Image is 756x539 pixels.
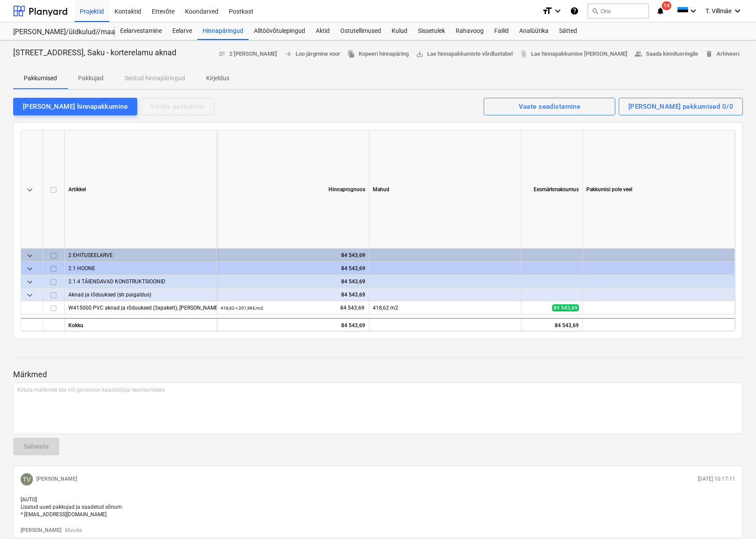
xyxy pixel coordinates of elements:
[218,50,226,58] span: notes
[413,22,450,40] a: Sissetulek
[519,101,581,112] div: Vaate seadistamine
[218,49,277,59] span: 2 [PERSON_NAME]
[25,290,35,300] span: keyboard_arrow_down
[65,318,217,331] div: Kokku
[115,22,167,40] div: Eelarvestamine
[217,130,369,249] div: Hinnaprognoos
[712,497,756,539] iframe: Chat Widget
[514,22,554,40] a: Analüütika
[217,318,369,331] div: 84 543,69
[705,49,739,59] span: Arhiveeri
[698,475,735,483] p: [DATE] 10:17:11
[13,369,743,380] p: Märkmed
[583,130,735,249] div: Pakkumisi pole veel
[702,47,743,61] button: Arhiveeri
[521,130,583,249] div: Eesmärkmaksumus
[656,6,665,16] i: notifications
[197,22,249,40] a: Hinnapäringud
[588,4,649,18] button: Otsi
[21,527,61,534] button: [PERSON_NAME]
[167,22,197,40] div: Eelarve
[284,50,292,58] span: arrow_forward
[416,49,513,59] span: Lae hinnapakkumiste võrdlustabel
[281,47,344,61] button: Loo järgmine voor
[78,74,103,83] p: Pakkujad
[68,301,213,314] div: W415000 PVC aknad ja rõduuksed (3xpakett), tarne ja paigaldus metallnurgikutega, all Greentec-Q p...
[221,275,365,288] div: 84 543,69
[221,288,365,301] div: 84 543,69
[68,249,213,261] div: 2 EHITUSEELARVE
[416,50,424,58] span: save_alt
[705,50,713,58] span: delete
[221,249,365,262] div: 84 543,69
[25,277,35,287] span: keyboard_arrow_down
[631,47,702,61] button: Saada kinnitusringile
[310,22,335,40] a: Aktid
[732,6,743,16] i: keyboard_arrow_down
[221,306,264,311] small: 418,62 × 201,96€ / m2
[249,22,310,40] a: Alltöövõtulepingud
[554,22,582,40] a: Sätted
[25,185,35,195] span: keyboard_arrow_down
[344,47,412,61] button: Kopeeri hinnapäring
[688,6,699,16] i: keyboard_arrow_down
[635,49,698,59] span: Saada kinnitusringile
[214,47,281,61] button: 2 [PERSON_NAME]
[13,47,176,58] p: [STREET_ADDRESS], Saku - korterelamu aknad
[65,527,82,534] button: Muuda
[21,473,33,485] div: Tanel Villmäe
[552,304,579,311] span: 84 543,69
[619,98,743,115] button: [PERSON_NAME] pakkumised 0/0
[542,6,553,16] i: format_size
[206,74,229,83] p: Kirjeldus
[484,98,615,115] button: Vaate seadistamine
[13,28,104,37] div: [PERSON_NAME]/üldkulud//maatööd (2101817//2101766)
[521,318,583,331] div: 84 543,69
[25,264,35,274] span: keyboard_arrow_down
[553,6,563,16] i: keyboard_arrow_down
[347,50,355,58] span: file_copy
[520,50,528,58] span: attach_file
[23,476,31,483] span: TV
[68,288,213,301] div: Aknad ja rõduuksed (sh paigaldus)
[36,475,77,483] p: [PERSON_NAME]
[412,47,516,61] a: Lae hinnapakkumiste võrdlustabel
[284,49,340,59] span: Loo järgmine voor
[489,22,514,40] a: Failid
[335,22,386,40] a: Ostutellimused
[13,98,137,115] button: [PERSON_NAME] hinnapakkumine
[712,497,756,539] div: Vestlusvidin
[635,50,642,58] span: people_alt
[24,74,57,83] p: Pakkumised
[520,49,628,59] span: Lae hinnapakkumise [PERSON_NAME]
[369,301,521,314] div: 418,62 m2
[339,304,365,312] span: 84 543,69
[662,1,671,10] span: 14
[706,7,731,14] span: T. Villmäe
[369,130,521,249] div: Mahud
[347,49,409,59] span: Kopeeri hinnapäring
[592,7,599,14] span: search
[65,130,217,249] div: Artikkel
[21,496,125,518] span: [AUTO] Lisatud uued pakkujad ja saadetud sõnum: * [EMAIL_ADDRESS][DOMAIN_NAME]
[628,101,733,112] div: [PERSON_NAME] pakkumised 0/0
[516,47,631,61] a: Lae hinnapakkumise [PERSON_NAME]
[386,22,413,40] a: Kulud
[68,262,213,275] div: 2.1 HOONE
[450,22,489,40] a: Rahavoog
[570,6,579,16] i: Abikeskus
[23,101,128,112] div: [PERSON_NAME] hinnapakkumine
[25,250,35,261] span: keyboard_arrow_down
